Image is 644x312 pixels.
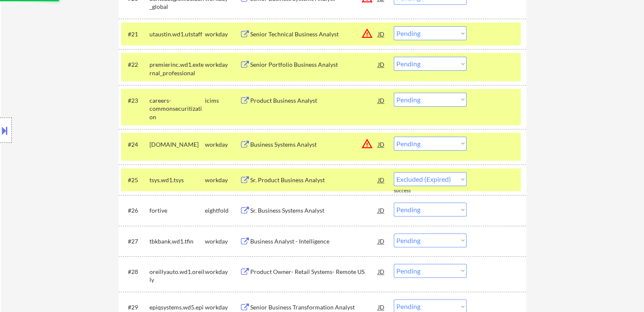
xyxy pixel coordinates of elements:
div: JD [377,137,386,152]
div: tsys.wd1.tsys [149,176,205,184]
div: #28 [128,268,143,276]
div: success [394,187,428,194]
div: Senior Technical Business Analyst [250,30,378,38]
div: workday [205,303,240,312]
button: warning_amber [361,138,373,150]
div: JD [377,172,386,187]
div: eightfold [205,206,240,215]
div: JD [377,57,386,72]
div: Product Owner- Retail Systems- Remote US [250,268,378,276]
div: workday [205,237,240,246]
div: tbkbank.wd1.tfin [149,237,205,246]
div: JD [377,203,386,218]
div: premierinc.wd1.external_professional [149,60,205,77]
div: Sr. Business Systems Analyst [250,206,378,215]
div: Senior Business Transformation Analyst [250,303,378,312]
div: Senior Portfolio Business Analyst [250,60,378,69]
div: workday [205,140,240,149]
div: JD [377,233,386,249]
div: JD [377,264,386,279]
div: [DOMAIN_NAME] [149,140,205,149]
div: workday [205,60,240,69]
div: #21 [128,30,143,38]
div: Business Systems Analyst [250,140,378,149]
div: JD [377,93,386,108]
div: workday [205,30,240,38]
div: workday [205,268,240,276]
div: oreillyauto.wd1.oreilly [149,268,205,284]
div: workday [205,176,240,184]
div: #27 [128,237,143,246]
div: JD [377,26,386,41]
div: #29 [128,303,143,312]
div: careers-commonsecuritization [149,96,205,121]
div: Product Business Analyst [250,96,378,105]
button: warning_amber [361,27,373,39]
div: Sr. Product Business Analyst [250,176,378,184]
div: Business Analyst - Intelligence [250,237,378,246]
div: icims [205,96,240,105]
div: fortive [149,206,205,215]
div: utaustin.wd1.utstaff [149,30,205,38]
div: #26 [128,206,143,215]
